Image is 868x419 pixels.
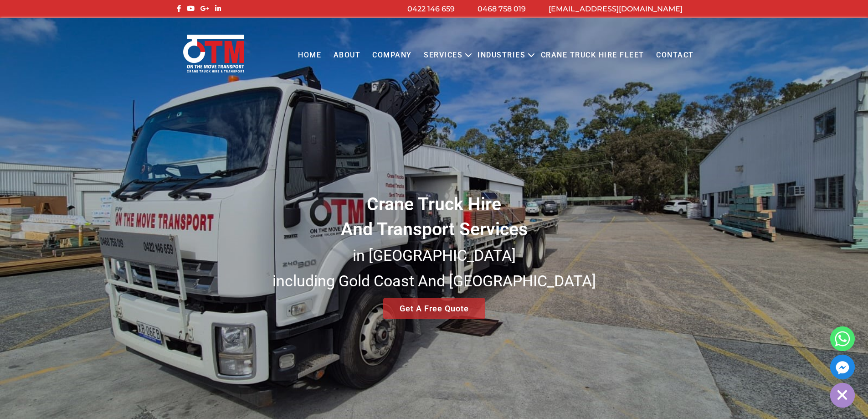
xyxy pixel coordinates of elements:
a: Whatsapp [830,326,855,351]
a: Services [418,43,468,68]
a: Contact [650,43,700,68]
a: [EMAIL_ADDRESS][DOMAIN_NAME] [549,5,683,13]
a: 0422 146 659 [407,5,455,13]
a: 0468 758 019 [478,5,526,13]
a: Industries [472,43,531,68]
a: Get A Free Quote [383,298,485,319]
a: About [327,43,366,68]
a: Facebook_Messenger [830,355,855,379]
a: COMPANY [366,43,418,68]
small: in [GEOGRAPHIC_DATA] including Gold Coast And [GEOGRAPHIC_DATA] [272,246,596,290]
a: Home [292,43,327,68]
a: Crane Truck Hire Fleet [534,43,650,68]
